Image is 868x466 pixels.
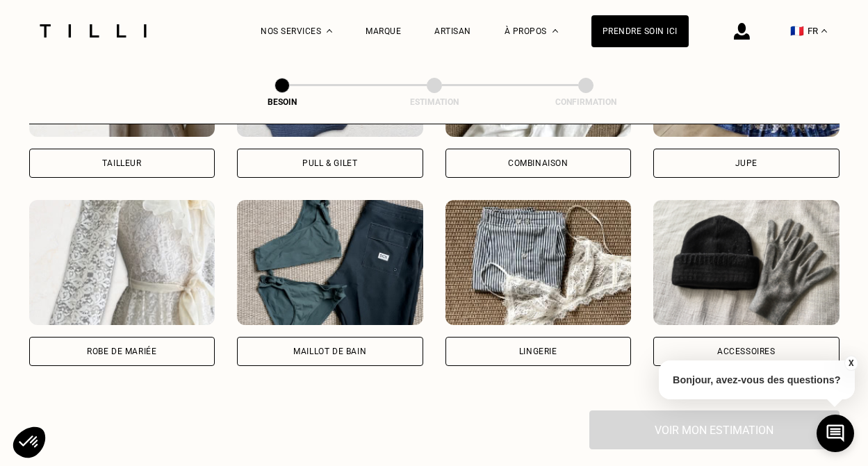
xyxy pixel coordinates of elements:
button: X [844,356,858,371]
div: Jupe [735,159,758,167]
img: Menu déroulant à propos [552,29,558,33]
div: Pull & gilet [302,159,357,167]
img: Tilli retouche votre Accessoires [653,200,840,325]
img: Tilli retouche votre Maillot de bain [237,200,423,325]
a: Marque [366,26,401,36]
img: Tilli retouche votre Lingerie [445,200,632,325]
p: Bonjour, avez-vous des questions? [659,360,855,399]
img: Menu déroulant [327,29,332,33]
div: Robe de mariée [87,347,156,356]
img: icône connexion [734,23,750,40]
div: Confirmation [516,97,655,107]
img: Tilli retouche votre Robe de mariée [29,200,215,325]
div: Combinaison [508,159,568,167]
img: menu déroulant [821,29,827,33]
div: Maillot de bain [293,347,366,356]
div: Estimation [365,97,504,107]
a: Prendre soin ici [591,15,689,47]
span: 🇫🇷 [790,24,804,38]
a: Artisan [434,26,471,36]
div: Besoin [213,97,352,107]
img: Logo du service de couturière Tilli [35,24,152,38]
div: Tailleur [102,159,142,167]
div: Lingerie [519,347,557,356]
